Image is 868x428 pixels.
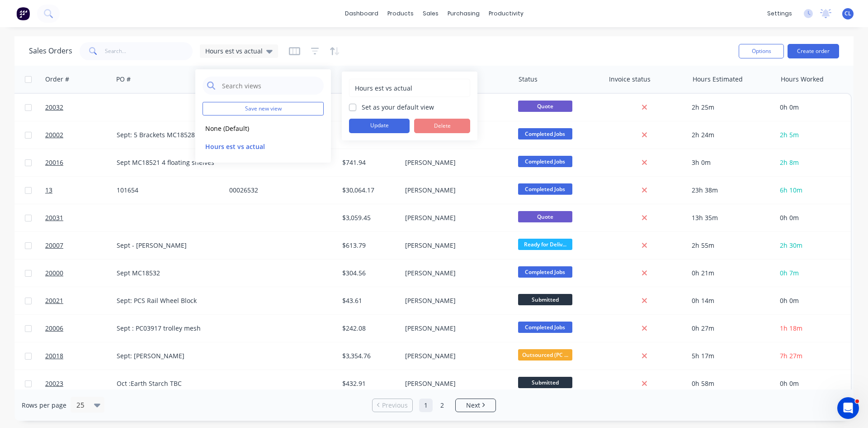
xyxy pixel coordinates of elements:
[519,75,538,84] div: Status
[405,269,505,278] div: [PERSON_NAME]
[354,79,465,96] input: Enter view name...
[692,241,769,250] div: 2h 55m
[780,103,799,111] span: 0h 0m
[22,401,66,410] span: Rows per page
[342,213,395,222] div: $3,059.45
[45,232,99,259] a: 20007
[780,324,802,332] span: 1h 18m
[692,130,769,139] div: 2h 24m
[45,213,63,222] span: 20031
[117,269,217,278] div: Sept MC18532
[45,94,99,121] a: 20032
[518,156,572,167] span: Completed Jobs
[405,186,505,195] div: [PERSON_NAME]
[405,241,505,250] div: [PERSON_NAME]
[105,42,193,60] input: Search...
[45,103,63,112] span: 20032
[45,158,63,167] span: 20016
[518,322,572,333] span: Completed Jobs
[780,379,799,388] span: 0h 0m
[844,10,851,18] span: CL
[692,213,769,222] div: 13h 35m
[518,101,572,112] span: Quote
[45,287,99,314] a: 20021
[456,401,495,410] a: Next page
[45,260,99,287] a: 20000
[45,370,99,397] a: 20023
[349,119,410,133] button: Update
[419,399,433,412] a: Page 1 is your current page
[405,379,505,388] div: [PERSON_NAME]
[45,149,99,176] a: 20016
[518,349,572,361] span: Outsourced (PC ...
[229,186,330,195] div: 00026532
[221,77,319,95] input: Search views
[418,7,443,20] div: sales
[203,102,324,115] button: Save new view
[342,379,395,388] div: $432.91
[117,351,217,361] div: Sept: [PERSON_NAME]
[692,324,769,333] div: 0h 27m
[405,213,505,222] div: [PERSON_NAME]
[781,75,824,84] div: Hours Worked
[45,177,99,204] a: 13
[117,130,217,139] div: Sept: 5 Brackets MC18528
[116,75,131,84] div: PO #
[518,266,572,278] span: Completed Jobs
[368,399,500,412] ul: Pagination
[16,7,30,20] img: Factory
[692,103,769,112] div: 2h 25m
[405,296,505,305] div: [PERSON_NAME]
[609,75,651,84] div: Invoice status
[780,158,799,167] span: 2h 8m
[435,399,449,412] a: Page 2
[117,296,217,305] div: Sept: PCS Rail Wheel Block
[405,324,505,333] div: [PERSON_NAME]
[45,121,99,149] a: 20002
[443,7,484,20] div: purchasing
[362,102,434,112] label: Set as your default view
[117,241,217,250] div: Sept - [PERSON_NAME]
[342,296,395,305] div: $43.61
[117,324,217,333] div: Sept : PC03917 trolley mesh
[780,296,799,305] span: 0h 0m
[518,128,572,139] span: Completed Jobs
[518,239,572,250] span: Ready for Deliv...
[342,351,395,361] div: $3,354.76
[117,186,217,195] div: 101654
[763,7,797,20] div: settings
[788,44,839,58] button: Create order
[382,401,408,410] span: Previous
[780,351,802,360] span: 7h 27m
[29,47,72,55] h1: Sales Orders
[340,7,383,20] a: dashboard
[780,213,799,222] span: 0h 0m
[342,324,395,333] div: $242.08
[692,379,769,388] div: 0h 58m
[518,377,572,388] span: Submitted
[780,186,802,194] span: 6h 10m
[45,315,99,342] a: 20006
[45,75,69,84] div: Order #
[692,296,769,305] div: 0h 14m
[117,379,217,388] div: Oct :Earth Starch TBC
[117,158,217,167] div: Sept MC18521 4 floating shelves
[45,186,52,195] span: 13
[342,269,395,278] div: $304.56
[780,130,799,139] span: 2h 5m
[45,379,63,388] span: 20023
[837,397,859,419] iframe: Intercom live chat
[45,351,63,361] span: 20018
[518,294,572,305] span: Submitted
[518,183,572,195] span: Completed Jobs
[692,351,769,361] div: 5h 17m
[466,401,480,410] span: Next
[45,130,63,139] span: 20002
[45,269,63,278] span: 20000
[383,7,418,20] div: products
[739,44,784,58] button: Options
[203,141,306,152] button: Hours est vs actual
[203,123,306,134] button: None (Default)
[205,46,263,56] span: Hours est vs actual
[342,186,395,195] div: $30,064.17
